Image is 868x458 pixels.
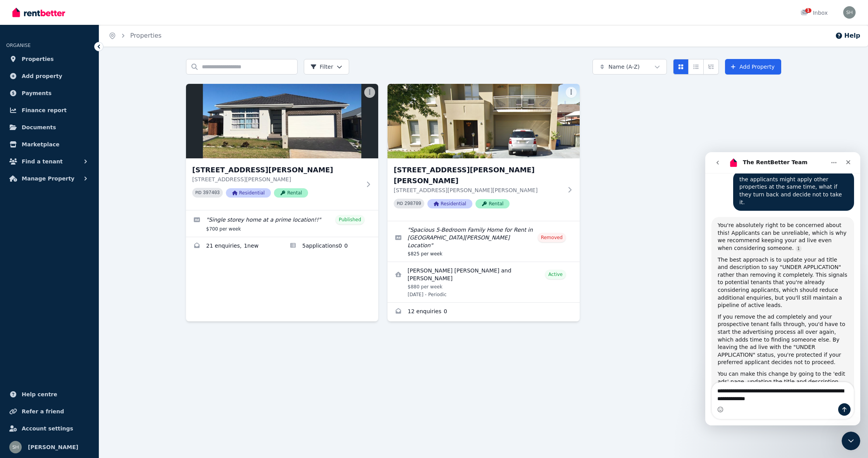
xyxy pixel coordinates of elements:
[705,152,860,425] iframe: Intercom live chat
[274,188,308,198] span: Rental
[387,84,580,158] img: 52 Mason Drive, Harrington Park
[304,59,349,75] button: Filter
[6,102,93,118] a: Finance report
[688,59,704,75] button: Compact list view
[6,387,93,402] a: Help centre
[6,85,93,101] a: Payments
[6,51,93,67] a: Properties
[9,441,22,453] img: YI WANG
[6,43,31,48] span: ORGANISE
[387,221,580,262] a: Edit listing: Spacious 5-Bedroom Family Home for Rent in Prime Harrington Park Location
[195,191,201,195] small: PID
[387,303,580,321] a: Enquiries for 52 Mason Drive, Harrington Park
[186,84,378,158] img: 9 Rowan St, Oran Park
[22,174,74,183] span: Manage Property
[835,31,860,40] button: Help
[282,237,378,256] a: Applications for 9 Rowan St, Oran Park
[28,442,78,452] span: [PERSON_NAME]
[725,59,781,75] a: Add Property
[6,120,93,135] a: Documents
[192,165,361,175] h3: [STREET_ADDRESS][PERSON_NAME]
[12,7,65,18] img: RentBetter
[6,154,93,169] button: Find a tenant
[394,186,563,194] p: [STREET_ADDRESS][PERSON_NAME][PERSON_NAME]
[566,87,577,98] button: More options
[203,190,220,196] code: 397403
[6,404,93,419] a: Refer a friend
[22,140,59,149] span: Marketplace
[130,32,162,39] a: Properties
[192,175,361,183] p: [STREET_ADDRESS][PERSON_NAME]
[310,63,333,71] span: Filter
[186,210,378,237] a: Edit listing: Single storey home at a prime location!!
[842,432,860,450] iframe: Intercom live chat
[186,237,282,256] a: Enquiries for 9 Rowan St, Oran Park
[22,407,64,416] span: Refer a friend
[22,106,67,115] span: Finance report
[703,59,719,75] button: Expanded list view
[592,59,667,75] button: Name (A-Z)
[22,424,73,433] span: Account settings
[99,25,171,47] nav: Breadcrumb
[608,63,640,71] span: Name (A-Z)
[22,71,62,81] span: Add property
[22,157,63,166] span: Find a tenant
[22,123,56,132] span: Documents
[186,84,378,210] a: 9 Rowan St, Oran Park[STREET_ADDRESS][PERSON_NAME][STREET_ADDRESS][PERSON_NAME]PID 397403Resident...
[6,137,93,152] a: Marketplace
[394,165,563,186] h3: [STREET_ADDRESS][PERSON_NAME][PERSON_NAME]
[226,188,271,198] span: Residential
[801,9,828,17] div: Inbox
[387,262,580,302] a: View details for Diodoro david D'elia and Ana D'elia
[673,59,689,75] button: Card view
[6,421,93,436] a: Account settings
[22,54,54,64] span: Properties
[22,390,57,399] span: Help centre
[673,59,719,75] div: View options
[387,84,580,221] a: 52 Mason Drive, Harrington Park[STREET_ADDRESS][PERSON_NAME][PERSON_NAME][STREET_ADDRESS][PERSON_...
[6,68,93,84] a: Add property
[427,199,472,208] span: Residential
[397,201,403,206] small: PID
[805,8,811,13] span: 1
[364,87,375,98] button: More options
[843,6,856,19] img: YI WANG
[405,201,421,206] code: 298709
[22,88,52,98] span: Payments
[475,199,510,208] span: Rental
[6,171,93,186] button: Manage Property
